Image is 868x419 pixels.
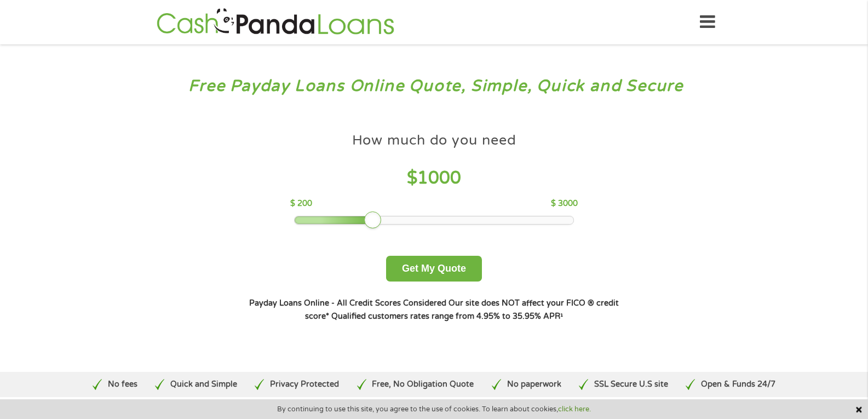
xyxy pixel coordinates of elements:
p: Quick and Simple [170,378,237,391]
p: No paperwork [507,378,561,391]
a: click here. [558,405,591,414]
button: Get My Quote [386,256,482,282]
h4: How much do you need [352,131,516,150]
p: Free, No Obligation Quote [372,378,474,391]
p: No fees [108,378,137,391]
p: $ 3000 [551,198,578,210]
p: SSL Secure U.S site [594,378,668,391]
span: By continuing to use this site, you agree to the use of cookies. To learn about cookies, [277,405,591,413]
h3: Free Payday Loans Online Quote, Simple, Quick and Secure [32,76,837,96]
strong: Payday Loans Online - All Credit Scores Considered [249,299,446,308]
p: Open & Funds 24/7 [701,378,775,391]
h4: $ [290,167,578,190]
p: $ 200 [290,198,312,210]
span: 1000 [417,168,461,188]
p: Privacy Protected [270,378,339,391]
img: GetLoanNow Logo [153,7,398,38]
strong: Qualified customers rates range from 4.95% to 35.95% APR¹ [331,312,563,321]
strong: Our site does NOT affect your FICO ® credit score* [305,299,619,321]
